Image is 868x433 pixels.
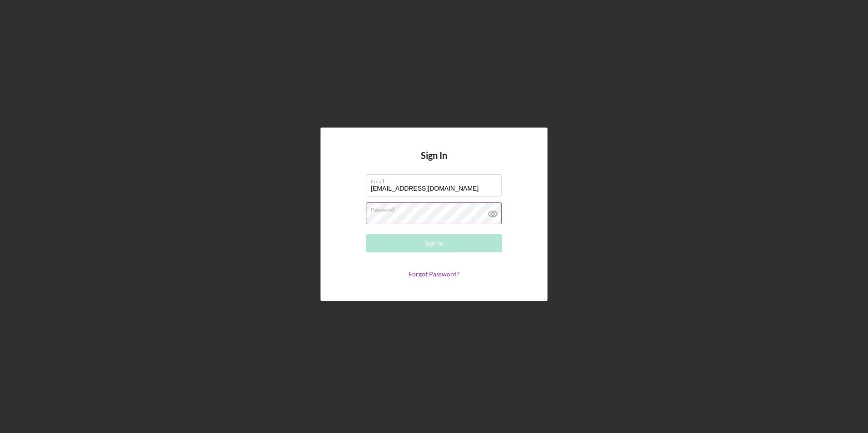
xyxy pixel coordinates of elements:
label: Email [371,175,502,185]
label: Password [371,203,502,213]
a: Forgot Password? [409,270,459,278]
div: Sign In [425,234,444,252]
button: Sign In [366,234,502,252]
h4: Sign In [421,150,447,174]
